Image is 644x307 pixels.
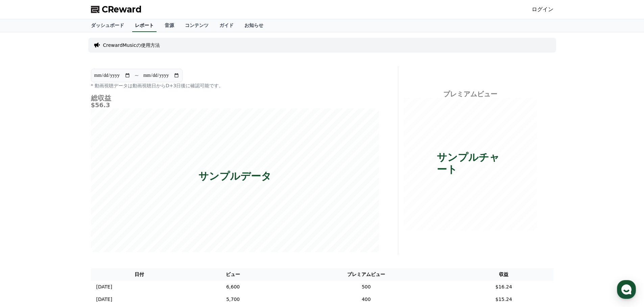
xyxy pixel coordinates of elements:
[100,224,117,229] span: Settings
[454,268,553,281] th: 収益
[91,94,379,102] h4: 総収益
[96,296,112,303] p: [DATE]
[17,224,29,229] span: Home
[96,283,112,290] p: [DATE]
[278,281,454,293] td: 500
[454,281,553,293] td: $16.24
[180,19,214,32] a: コンテンツ
[532,5,553,13] a: ログイン
[198,170,271,182] p: サンプルデータ
[91,4,142,15] a: CReward
[404,90,537,98] h4: プレミアムビュー
[132,19,157,32] a: レポート
[188,293,278,306] td: 5,700
[56,224,76,229] span: Messages
[188,281,278,293] td: 6,600
[87,214,130,231] a: Settings
[159,19,180,32] a: 音源
[102,4,142,15] span: CReward
[86,19,129,32] a: ダッシュボード
[188,268,278,281] th: ビュー
[135,71,139,80] p: ~
[91,268,188,281] th: 日付
[454,293,553,306] td: $15.24
[239,19,269,32] a: お知らせ
[437,151,503,175] p: サンプルチャート
[278,293,454,306] td: 400
[214,19,239,32] a: ガイド
[2,214,45,231] a: Home
[91,82,379,89] p: * 動画視聴データは動画視聴日からD+3日後に確認可能です。
[278,268,454,281] th: プレミアムビュー
[91,102,379,109] h5: $56.3
[45,214,87,231] a: Messages
[103,42,160,49] a: CrewardMusicの使用方法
